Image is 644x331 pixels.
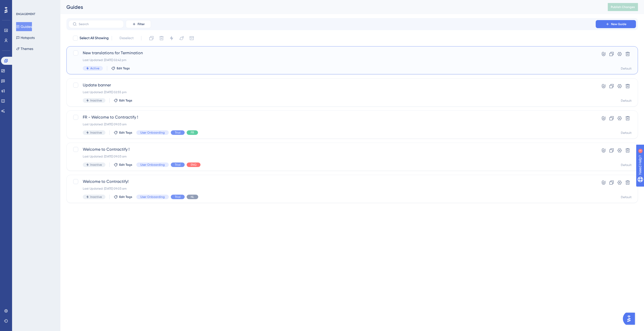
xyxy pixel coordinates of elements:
[608,3,638,11] button: Publish Changes
[90,163,102,167] span: Inactive
[621,131,632,135] div: Default
[138,22,145,26] span: Filter
[79,35,109,41] span: Select All Showing
[16,22,32,31] button: Guides
[16,44,33,53] button: Themes
[611,5,635,9] span: Publish Changes
[119,98,132,102] span: Edit Tags
[621,99,632,103] div: Default
[191,163,196,167] span: ENG
[83,122,581,126] div: Last Updated: [DATE] 09:03 am
[114,195,132,199] button: Edit Tags
[79,22,119,26] input: Search
[191,131,194,135] span: FR
[175,195,181,199] span: Trial
[90,98,102,102] span: Inactive
[83,114,581,120] span: FR - Welcome to Contractify !
[119,35,134,41] span: Deselect
[16,33,35,42] button: Hotspots
[114,163,132,167] button: Edit Tags
[83,50,581,56] span: New translations for Termination
[83,187,581,191] div: Last Updated: [DATE] 09:03 am
[126,20,151,28] button: Filter
[83,90,581,94] div: Last Updated: [DATE] 02:55 pm
[115,34,138,43] button: Deselect
[114,131,132,135] button: Edit Tags
[35,3,36,7] div: 3
[175,163,181,167] span: Trial
[83,58,581,62] div: Last Updated: [DATE] 02:42 pm
[596,20,636,28] button: New Guide
[83,82,581,88] span: Update banner
[621,163,632,167] div: Default
[83,154,581,158] div: Last Updated: [DATE] 09:03 am
[623,311,638,326] iframe: UserGuiding AI Assistant Launcher
[621,67,632,71] div: Default
[83,179,581,185] span: Welcome to Contractify!
[117,66,130,70] span: Edit Tags
[114,98,132,102] button: Edit Tags
[90,131,102,135] span: Inactive
[90,195,102,199] span: Inactive
[119,195,132,199] span: Edit Tags
[90,66,99,70] span: Active
[175,131,181,135] span: Trial
[12,1,31,7] span: Need Help?
[140,195,165,199] span: User Onboarding
[140,131,165,135] span: User Onboarding
[83,146,581,152] span: Welcome to Contractify !
[140,163,165,167] span: User Onboarding
[66,4,595,11] div: Guides
[621,195,632,199] div: Default
[191,195,194,199] span: NL
[611,22,626,26] span: New Guide
[119,163,132,167] span: Edit Tags
[111,66,130,70] button: Edit Tags
[16,12,35,16] div: ENGAGEMENT
[119,131,132,135] span: Edit Tags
